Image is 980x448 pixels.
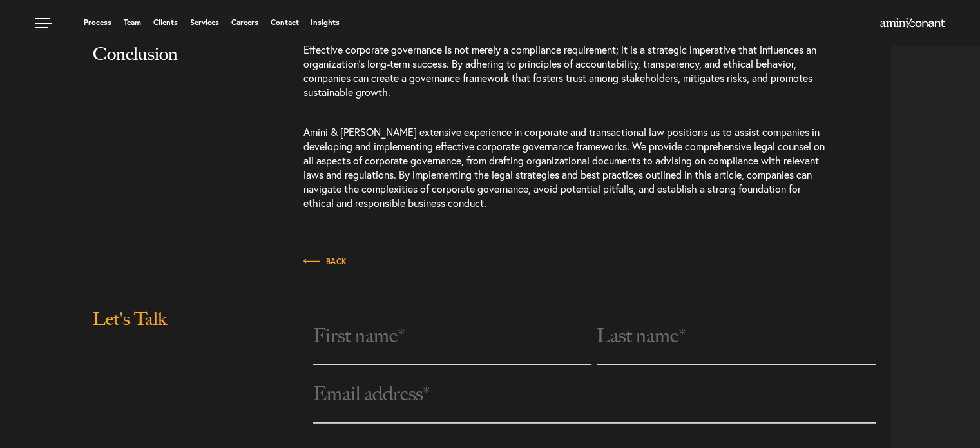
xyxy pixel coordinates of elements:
[313,365,876,424] input: Email address*
[190,19,219,26] a: Services
[303,253,347,268] a: Back to Insights
[231,19,258,26] a: Careers
[597,307,876,365] input: Last name*
[270,19,298,26] a: Contact
[311,19,340,26] a: Insights
[153,19,178,26] a: Clients
[303,43,816,99] span: Effective corporate governance is not merely a compliance requirement; it is a strategic imperati...
[303,125,825,209] span: Amini & [PERSON_NAME] extensive experience in corporate and transactional law positions us to ass...
[313,307,592,365] input: First name*
[124,19,141,26] a: Team
[880,18,945,28] img: Amini & Conant
[880,19,945,29] a: Home
[93,43,274,90] h2: Conclusion
[93,307,274,355] h2: Let's Talk
[303,258,347,266] span: Back
[84,19,111,26] a: Process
